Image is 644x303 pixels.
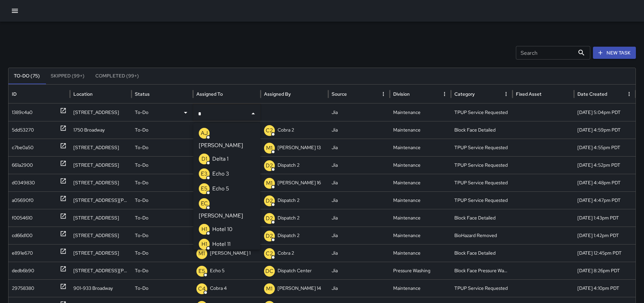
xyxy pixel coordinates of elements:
div: 9/29/2025, 12:45pm PDT [574,244,636,262]
div: 2350 Harrison Street [70,191,132,209]
p: Cobra 2 [278,121,294,139]
div: Fixed Asset [516,91,542,97]
p: [PERSON_NAME] 1 [210,244,251,262]
div: Jia [328,227,390,244]
p: To-Do [135,244,148,262]
div: Assigned By [264,91,291,97]
button: Completed (99+) [90,68,144,84]
div: Jia [328,121,390,139]
div: d0349830 [12,174,35,191]
div: 5dd53270 [12,121,34,139]
div: Maintenance [390,279,451,297]
p: M1 [198,250,205,258]
p: Dispatch 2 [210,121,232,139]
p: To-Do [135,262,148,279]
div: 661a2900 [12,157,33,174]
div: Jia [328,174,390,191]
div: Division [393,91,410,97]
p: To-Do [135,209,148,227]
div: Jia [328,279,390,297]
p: D2 [266,232,273,240]
div: 2264 Webster Street [70,262,132,279]
div: Status [135,91,150,97]
p: EC [201,200,208,208]
div: 377 15th Street [70,209,132,227]
div: ID [12,91,17,97]
div: 9/29/2025, 5:04pm PDT [574,103,636,121]
div: 9/29/2025, 1:43pm PDT [574,209,636,227]
p: To-Do [135,104,148,121]
button: Skipped (99+) [45,68,90,84]
p: E5 [198,267,205,275]
div: Assigned To [196,91,223,97]
div: Date Created [577,91,607,97]
button: Category column menu [501,89,511,99]
div: e891e670 [12,244,33,262]
div: 9/29/2025, 4:55pm PDT [574,139,636,156]
p: To-Do [135,139,148,156]
p: Dispatch Center [278,262,312,279]
div: 9/29/2025, 4:48pm PDT [574,174,636,191]
div: TPUP Service Requested [451,279,512,297]
div: 9/29/2025, 1:42pm PDT [574,227,636,244]
p: To-Do [135,121,148,139]
div: 9/29/2025, 4:52pm PDT [574,156,636,174]
p: To-Do [135,192,148,209]
div: Block Face Detailed [451,209,512,227]
div: Maintenance [390,103,451,121]
p: D2 [266,214,273,223]
p: M1 [266,179,272,187]
div: Maintenance [390,121,451,139]
p: Cobra 4 [210,280,227,297]
div: Block Face Detailed [451,121,512,139]
p: To-Do [135,280,148,297]
div: 9/29/2025, 4:59pm PDT [574,121,636,139]
div: Maintenance [390,227,451,244]
p: D2 [266,162,273,170]
div: 1750 Broadway [70,121,132,139]
p: [PERSON_NAME] [199,141,243,149]
div: a05690f0 [12,192,33,209]
p: [PERSON_NAME] 16 [278,174,321,191]
p: Dispatch 2 [278,209,300,227]
div: TPUP Service Requested [451,174,512,191]
div: Maintenance [390,244,451,262]
p: Echo 3 [212,170,229,178]
div: 1701 Franklin Street [70,139,132,156]
p: To-Do [135,157,148,174]
p: H1 [201,225,207,233]
div: Jia [328,244,390,262]
p: To-Do [135,174,148,191]
p: E3 [201,170,208,178]
p: DC [265,267,273,275]
div: Source [332,91,347,97]
p: Dispatch 2 [278,157,300,174]
div: Maintenance [390,209,451,227]
button: Source column menu [379,89,388,99]
div: Maintenance [390,174,451,191]
p: To-Do [135,227,148,244]
p: Echo 5 [210,262,224,279]
div: Jia [328,139,390,156]
div: Jia [328,209,390,227]
div: Maintenance [390,191,451,209]
p: Cobra 2 [278,244,294,262]
p: [PERSON_NAME] 13 [278,139,321,156]
div: 380 15th Street [70,227,132,244]
div: 755 Franklin Street [70,156,132,174]
div: 155 Grand Avenue [70,174,132,191]
div: BioHazard Removed [451,227,512,244]
div: Block Face Detailed [451,244,512,262]
p: C2 [266,126,273,135]
div: c7be0a50 [12,139,33,156]
div: Pressure Washing [390,262,451,279]
p: Hotel 10 [212,225,233,233]
div: 901-933 Broadway [70,279,132,297]
div: 441 9th Street [70,103,132,121]
div: TPUP Service Requested [451,103,512,121]
div: Jia [328,191,390,209]
p: M1 [266,144,272,152]
div: 9/27/2025, 8:26pm PDT [574,262,636,279]
p: C2 [266,250,273,258]
div: 9/29/2025, 4:47pm PDT [574,191,636,209]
